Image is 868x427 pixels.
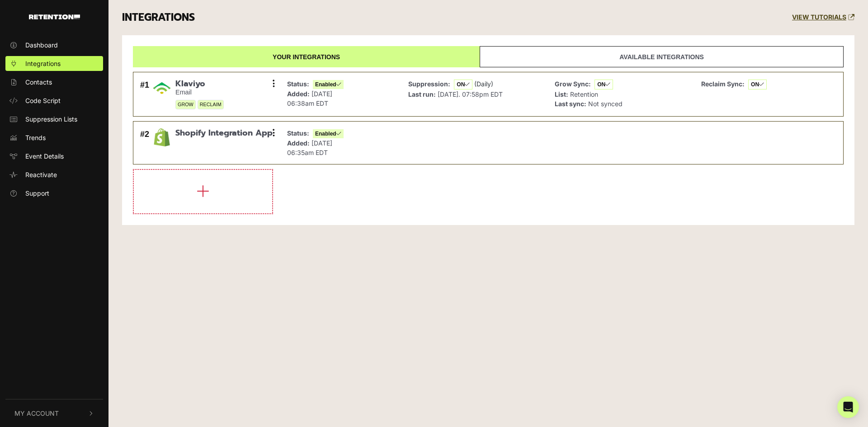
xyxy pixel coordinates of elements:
a: Your integrations [133,46,480,67]
strong: List: [555,90,568,98]
span: Enabled [313,129,344,138]
span: Support [25,188,49,198]
span: Klaviyo [175,79,224,89]
img: Klaviyo [153,79,171,97]
span: Suppression Lists [25,114,77,124]
div: Open Intercom Messenger [837,396,859,418]
a: VIEW TUTORIALS [792,14,854,21]
strong: Reclaim Sync: [701,80,745,88]
a: Code Script [5,93,103,108]
a: Trends [5,130,103,145]
span: Event Details [25,151,64,161]
a: Event Details [5,149,103,164]
small: Email [175,89,224,96]
span: Code Script [25,96,61,105]
span: Contacts [25,77,52,87]
strong: Added: [287,139,310,147]
div: #2 [140,128,149,157]
span: Reactivate [25,170,57,179]
div: #1 [140,79,149,110]
strong: Grow Sync: [555,80,591,88]
span: [DATE]. 07:58pm EDT [438,90,503,98]
h3: INTEGRATIONS [122,11,195,24]
strong: Added: [287,90,310,98]
span: Integrations [25,59,61,68]
a: Available integrations [480,46,844,67]
span: Enabled [313,80,344,89]
span: ON [594,80,613,89]
span: RECLAIM [198,100,224,109]
span: GROW [175,100,196,109]
span: Shopify Integration App [175,128,273,138]
span: ON [454,80,472,89]
span: My Account [14,408,59,418]
span: ON [748,80,767,89]
img: Retention.com [29,14,80,19]
a: Contacts [5,75,103,89]
span: [DATE] 06:38am EDT [287,90,332,107]
a: Dashboard [5,38,103,52]
a: Support [5,186,103,201]
span: Trends [25,133,46,142]
strong: Suppression: [408,80,450,88]
a: Integrations [5,56,103,71]
a: Suppression Lists [5,112,103,127]
span: Retention [570,90,598,98]
button: My Account [5,399,103,427]
span: Dashboard [25,40,58,50]
strong: Last sync: [555,100,586,108]
strong: Status: [287,129,309,137]
strong: Status: [287,80,309,88]
strong: Last run: [408,90,436,98]
a: Reactivate [5,167,103,182]
span: (Daily) [474,80,493,88]
span: Not synced [588,100,623,108]
img: Shopify Integration App [153,128,171,146]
